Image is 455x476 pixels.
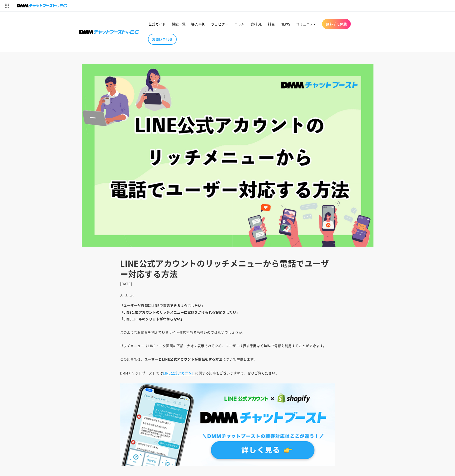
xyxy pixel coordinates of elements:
img: サービス [1,1,13,11]
span: ウェビナー [211,22,229,26]
a: コラム [231,19,248,29]
a: 無料デモ体験 [322,19,351,29]
p: このようなお悩みを抱えているサイト運営担当者も多いのではないでしょうか。 リッチメニューはLINEトーク画面の下部に大きく表示されるため、ユーザーは探す手間なく無料で電話を利用することができます... [120,302,335,362]
span: 資料DL [251,22,262,26]
span: 機能一覧 [172,22,186,26]
a: 資料DL [248,19,265,29]
img: LINE公式アカウントのリッチメニューから電話でユーザー対応する方法 [82,64,373,247]
a: 料金 [265,19,278,29]
a: LINE公式アカウント [163,371,195,375]
a: 導入事例 [188,19,208,29]
span: 料金 [268,22,275,26]
span: 導入事例 [191,22,205,26]
p: DMMチャットブーストでは に関する記事もございますので、ぜひご覧ください。 [120,370,335,376]
a: コミュニティ [293,19,320,29]
strong: 「LINEコールのメリットがわからない」 [120,316,184,321]
a: 機能一覧 [169,19,188,29]
span: お問い合わせ [152,37,173,41]
span: コラム [234,22,245,26]
a: お問い合わせ [148,34,177,45]
span: 公式ガイド [148,22,166,26]
h1: LINE公式アカウントのリッチメニューから電話でユーザー対応する方法 [120,258,335,279]
time: [DATE] [120,281,132,286]
strong: 「ユーザーが店舗にLINEで電話できるようにしたい」 [120,303,205,308]
strong: ユーザーとLINE公式アカウントが電話をする方法 [144,357,222,361]
span: 無料デモ体験 [326,22,347,26]
a: ウェビナー [208,19,231,29]
button: Share [120,293,136,299]
a: 公式ガイド [146,19,169,29]
strong: 「LINE公式アカウントのリッチメニューに電話をかけられる設定をしたい」 [120,310,240,315]
img: 株式会社DMM Boost [79,30,139,34]
img: DMMチャットブーストforEC [120,383,335,466]
img: チャットブーストforEC [17,2,67,9]
span: NEWS [280,22,290,26]
a: NEWS [278,19,293,29]
span: コミュニティ [296,22,317,26]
